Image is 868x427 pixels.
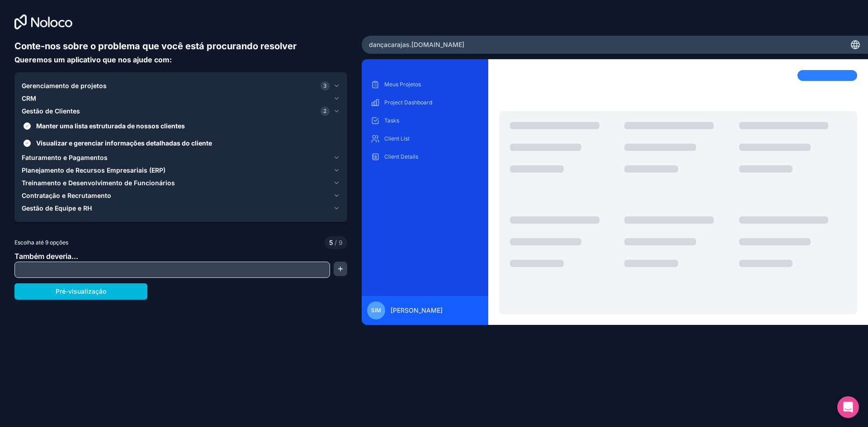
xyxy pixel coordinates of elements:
font: Planejamento de Recursos Empresariais (ERP) [22,166,165,174]
button: Treinamento e Desenvolvimento de Funcionários [22,177,340,189]
font: .[DOMAIN_NAME] [410,41,464,48]
font: Meus Projetos [384,81,421,88]
font: Gerenciamento de projetos [22,82,107,89]
font: Visualizar e gerenciar informações detalhadas do cliente [36,139,212,147]
div: conteúdo rolável [369,77,481,289]
font: Queremos um aplicativo que nos ajude com: [14,55,172,64]
button: Faturamento e Pagamentos [22,151,340,164]
font: Escolha até 9 opções [14,239,68,246]
font: / [335,239,337,246]
font: CRM [22,94,36,102]
font: Conte-nos sobre o problema que você está procurando resolver [14,41,297,52]
font: Gestão de Equipe e RH [22,204,92,212]
font: Faturamento e Pagamentos [22,154,108,161]
button: Gerenciamento de projetos3 [22,80,340,92]
font: 3 [323,82,327,89]
div: Gestão de Clientes2 [22,117,340,151]
button: Planejamento de Recursos Empresariais (ERP) [22,164,340,177]
font: Sim [371,307,381,314]
button: Contratação e Recrutamento [22,189,340,202]
button: Manter uma lista estruturada de nossos clientes [24,122,31,130]
p: Client Details [384,153,479,160]
button: Pré-visualização [14,283,147,300]
button: Gestão de Equipe e RH [22,202,340,215]
font: Manter uma lista estruturada de nossos clientes [36,122,185,130]
div: Abra o Intercom Messenger [837,396,859,418]
font: Também deveria... [14,252,78,261]
button: Visualizar e gerenciar informações detalhadas do cliente [24,140,31,147]
font: Pré-visualização [56,287,106,295]
font: Gestão de Clientes [22,107,80,115]
button: CRM [22,92,340,105]
p: Project Dashboard [384,99,479,106]
font: 9 [339,239,343,246]
font: Treinamento e Desenvolvimento de Funcionários [22,179,175,187]
font: dançacarajas [369,41,410,48]
font: 2 [323,108,326,114]
p: Client List [384,135,479,142]
font: 5 [329,239,333,246]
font: Contratação e Recrutamento [22,192,111,199]
font: [PERSON_NAME] [391,306,443,314]
p: Tasks [384,117,479,124]
button: Gestão de Clientes2 [22,105,340,117]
